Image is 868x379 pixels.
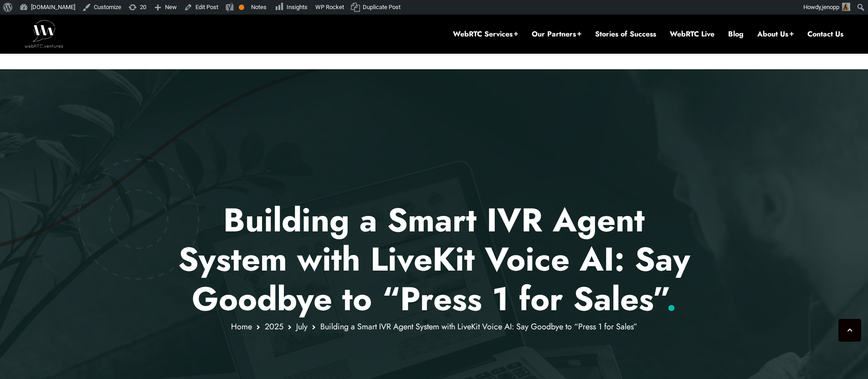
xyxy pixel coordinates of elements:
a: Blog [728,29,744,39]
a: Stories of Success [595,29,656,39]
span: . [666,275,677,323]
a: Our Partners [532,29,581,39]
a: About Us [757,29,794,39]
span: jenopp [822,4,839,10]
a: 2025 [265,321,283,333]
div: OK [239,5,244,10]
a: WebRTC Live [670,29,714,39]
a: WebRTC Services [453,29,518,39]
p: Building a Smart IVR Agent System with LiveKit Voice AI: Say Goodbye to “Press 1 for Sales” [167,200,701,318]
a: Contact Us [807,29,843,39]
span: Building a Smart IVR Agent System with LiveKit Voice AI: Say Goodbye to “Press 1 for Sales” [320,321,637,333]
img: WebRTC.ventures [25,20,63,47]
span: Insights [287,4,308,10]
a: Home [231,321,252,333]
a: July [296,321,308,333]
